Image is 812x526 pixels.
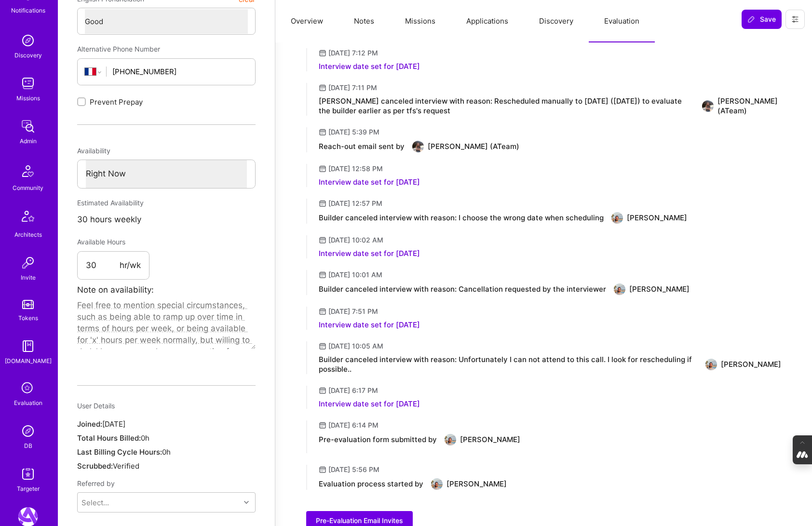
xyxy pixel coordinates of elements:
[17,484,40,494] div: Targeter
[316,516,403,526] span: Pre-Evaluation Email Invites
[5,356,52,366] div: [DOMAIN_NAME]
[328,48,378,58] div: [DATE] 7:12 PM
[77,433,141,443] span: Total Hours Billed:
[319,249,420,258] div: Interview date set for [DATE]
[18,313,38,323] div: Tokens
[14,50,42,60] div: Discovery
[717,96,781,116] div: [PERSON_NAME] (ATeam)
[412,141,424,152] img: User Avatar
[18,117,38,136] img: admin teamwork
[319,213,604,223] div: Builder canceled interview with reason: I choose the wrong date when scheduling
[319,399,420,409] div: Interview date set for [DATE]
[328,341,383,351] div: [DATE] 10:05 AM
[328,235,383,245] div: [DATE] 10:02 AM
[614,283,625,295] img: User Avatar
[721,360,781,369] div: [PERSON_NAME]
[328,83,377,93] div: [DATE] 7:11 PM
[428,142,519,151] div: [PERSON_NAME] (ATeam)
[445,434,456,445] img: User Avatar
[18,337,38,356] img: guide book
[18,421,38,441] img: Admin Search
[77,212,256,228] div: 30 hours weekly
[77,475,256,492] div: Referred by
[319,177,420,187] div: Interview date set for [DATE]
[319,96,694,116] div: [PERSON_NAME] canceled interview with reason: Rescheduled manually to [DATE] ([DATE]) to evaluate...
[22,300,34,309] img: tokens
[77,142,256,160] div: Availability
[16,93,40,103] div: Missions
[328,307,378,316] div: [DATE] 7:51 PM
[328,199,382,208] div: [DATE] 12:57 PM
[705,359,717,370] img: User Avatar
[141,433,149,443] span: 0h
[112,59,248,84] input: +1 (000) 000-0000
[18,253,38,272] img: Invite
[319,355,698,374] div: Builder canceled interview with reason: Unfortunately I can not attend to this call. I look for r...
[244,500,249,505] i: icon Chevron
[13,183,43,193] div: Community
[77,397,256,415] div: User Details
[18,31,38,50] img: discovery
[328,127,379,137] div: [DATE] 5:39 PM
[16,206,40,229] img: Architects
[319,479,423,489] div: Evaluation process started by
[319,435,437,445] div: Pre-evaluation form submitted by
[77,45,160,53] span: Alternative Phone Number
[319,320,420,330] div: Interview date set for [DATE]
[113,461,139,471] span: Verified
[611,212,623,224] img: User Avatar
[77,419,102,429] span: Joined:
[18,74,38,93] img: teamwork
[120,260,141,271] span: hr/wk
[24,441,32,451] div: DB
[431,478,443,490] img: User Avatar
[627,213,687,223] div: [PERSON_NAME]
[19,379,37,398] i: icon SelectionTeam
[460,435,520,445] div: [PERSON_NAME]
[20,136,37,146] div: Admin
[90,97,143,107] span: Prevent Prepay
[14,398,42,408] div: Evaluation
[319,62,420,71] div: Interview date set for [DATE]
[328,270,382,280] div: [DATE] 10:01 AM
[328,420,379,430] div: [DATE] 6:14 PM
[18,464,38,484] img: Skill Targeter
[21,272,36,283] div: Invite
[81,498,109,508] div: Select...
[747,14,776,24] span: Save
[447,479,507,489] div: [PERSON_NAME]
[162,447,171,457] span: 0h
[86,252,120,280] input: XX
[11,5,45,15] div: Notifications
[742,10,782,29] button: Save
[77,233,149,251] div: Available Hours
[77,461,113,471] span: Scrubbed:
[16,160,40,183] img: Community
[328,465,379,474] div: [DATE] 5:56 PM
[319,284,606,294] div: Builder canceled interview with reason: Cancellation requested by the interviewer
[629,284,690,294] div: [PERSON_NAME]
[77,447,162,457] span: Last Billing Cycle Hours:
[319,142,405,151] div: Reach-out email sent by
[328,386,378,395] div: [DATE] 6:17 PM
[77,282,154,298] label: Note on availability:
[702,100,714,112] img: User Avatar
[102,419,125,429] span: [DATE]
[77,194,256,212] div: Estimated Availability
[328,164,383,174] div: [DATE] 12:58 PM
[14,229,42,240] div: Architects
